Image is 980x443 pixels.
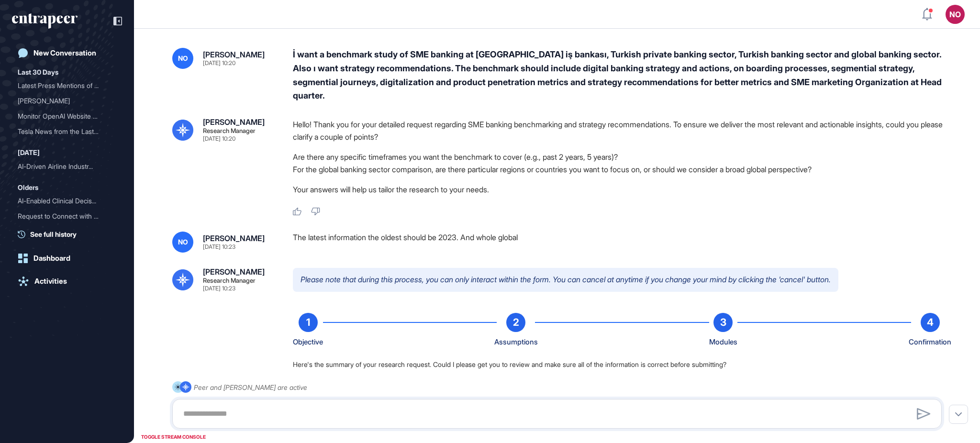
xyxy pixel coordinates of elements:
[909,336,951,348] div: Confirmation
[18,159,116,174] div: AI-Driven Airline Industry Updates
[18,147,40,158] div: [DATE]
[713,313,733,332] div: 3
[139,431,208,443] div: TOGGLE STREAM CONSOLE
[203,286,235,291] div: [DATE] 10:23
[299,313,318,332] div: 1
[30,229,77,239] span: See full history
[293,48,949,103] div: İ want a benchmark study of SME banking at [GEOGRAPHIC_DATA] iş bankası, Turkish private banking ...
[18,124,109,139] div: Tesla News from the Last ...
[12,272,122,291] a: Activities
[18,78,116,93] div: Latest Press Mentions of OpenAI
[18,109,116,124] div: Monitor OpenAI Website Activity
[18,93,109,109] div: [PERSON_NAME]
[709,336,737,348] div: Modules
[18,193,109,209] div: AI-Enabled Clinical Decis...
[293,232,949,253] div: The latest information the oldest should be 2023. And whole global
[18,193,116,209] div: AI-Enabled Clinical Decision Support Software for Infectious Disease Screening and AMR Program
[18,109,109,124] div: Monitor OpenAI Website Ac...
[18,209,109,224] div: Request to Connect with C...
[203,136,235,142] div: [DATE] 10:20
[34,277,67,286] div: Activities
[293,183,949,196] p: Your answers will help us tailor the research to your needs.
[178,55,188,62] span: NO
[293,268,838,292] p: Please note that during this process, you can only interact within the form. You can cancel at an...
[194,381,307,393] div: Peer and [PERSON_NAME] are active
[921,313,940,332] div: 4
[18,182,38,193] div: Olders
[946,5,965,24] button: NO
[18,78,109,93] div: Latest Press Mentions of ...
[178,238,188,246] span: NO
[18,93,116,109] div: Reese
[12,249,122,268] a: Dashboard
[18,229,122,239] a: See full history
[33,254,70,263] div: Dashboard
[203,244,235,250] div: [DATE] 10:23
[293,163,949,176] li: For the global banking sector comparison, are there particular regions or countries you want to f...
[203,277,256,284] div: Research Manager
[18,66,58,78] div: Last 30 Days
[293,118,949,143] p: Hello! Thank you for your detailed request regarding SME banking benchmarking and strategy recomm...
[506,313,525,332] div: 2
[33,49,96,57] div: New Conversation
[203,51,265,58] div: [PERSON_NAME]
[494,336,538,348] div: Assumptions
[293,151,949,163] li: Are there any specific timeframes you want the benchmark to cover (e.g., past 2 years, 5 years)?
[203,268,265,276] div: [PERSON_NAME]
[203,128,256,134] div: Research Manager
[203,60,235,66] div: [DATE] 10:20
[293,360,949,369] p: Here's the summary of your research request. Could I please get you to review and make sure all o...
[12,44,122,63] a: New Conversation
[18,124,116,139] div: Tesla News from the Last Two Weeks
[12,13,78,29] div: entrapeer-logo
[203,118,265,126] div: [PERSON_NAME]
[203,234,265,242] div: [PERSON_NAME]
[18,159,109,174] div: AI-Driven Airline Industr...
[18,209,116,224] div: Request to Connect with Curie
[293,336,323,348] div: Objective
